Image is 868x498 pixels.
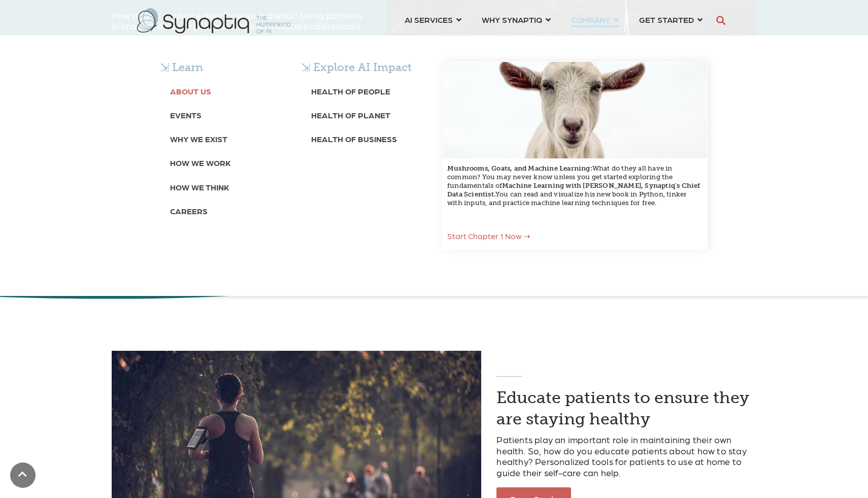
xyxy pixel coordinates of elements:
a: WHY SYNAPTIQ [482,10,551,29]
span: COMPANY [571,13,610,26]
a: COMPANY [571,10,619,29]
img: synaptiq logo-2 [137,8,291,34]
p: Patients play an important role in maintaining their own health. So, how do you educate patients ... [496,434,756,478]
nav: menu [394,3,713,39]
a: AI SERVICES [405,10,461,29]
h3: Educate patients to ensure they are staying healthy [496,387,756,429]
span: WHY SYNAPTIQ [482,13,542,26]
span: GET STARTED [639,13,694,26]
span: AI SERVICES [405,13,453,26]
a: GET STARTED [639,10,703,29]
